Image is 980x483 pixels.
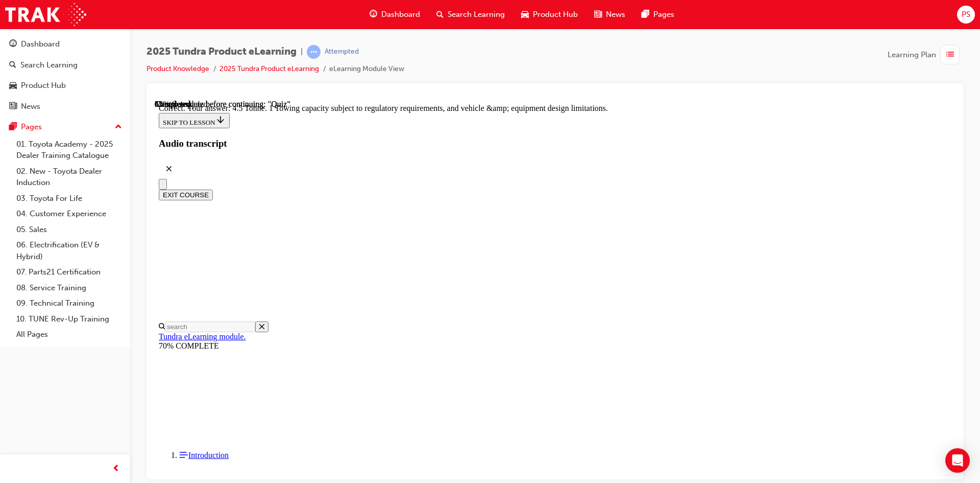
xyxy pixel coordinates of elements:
[957,6,975,24] button: PS
[9,102,17,111] span: news-icon
[12,237,126,264] a: 06. Electrification (EV & Hybrid)
[10,222,101,233] input: Search
[962,9,970,20] span: PS
[945,448,970,473] div: Open Intercom Messenger
[4,118,126,136] button: Pages
[448,9,505,20] span: Search Learning
[329,63,404,75] li: eLearning Module View
[146,64,209,73] a: Product Knowledge
[21,101,40,112] div: News
[9,81,17,90] span: car-icon
[21,38,60,50] div: Dashboard
[4,90,58,101] button: EXIT COURSE
[4,38,797,50] h3: Audio transcript
[12,264,126,280] a: 07. Parts21 Certification
[521,8,529,21] span: car-icon
[12,280,126,296] a: 08. Service Training
[633,4,682,25] a: pages-iconPages
[642,8,649,21] span: pages-icon
[12,191,126,206] a: 03. Toyota For Life
[9,123,17,132] span: pages-icon
[112,463,120,475] span: prev-icon
[12,327,126,342] a: All Pages
[101,222,114,233] button: Close search menu
[4,4,797,13] div: Correct. Your answer: 4.5 Tonne. 1 Towing capacity subject to regulatory requirements, and vehicl...
[12,136,126,164] a: 01. Toyota Academy - 2025 Dealer Training Catalogue
[4,79,12,90] button: Close navigation menu
[12,311,126,327] a: 10. TUNE Rev-Up Training
[219,64,319,73] a: 2025 Tundra Product eLearning
[20,59,78,71] div: Search Learning
[436,8,444,21] span: search-icon
[4,33,126,118] button: DashboardSearch LearningProduct HubNews
[4,59,24,79] button: Close audio transcript panel
[4,76,126,95] a: Product Hub
[325,47,359,57] div: Attempted
[8,19,71,27] span: SKIP TO LESSON
[21,80,66,91] div: Product Hub
[513,4,586,25] a: car-iconProduct Hub
[653,9,674,20] span: Pages
[606,9,625,20] span: News
[4,13,75,29] button: SKIP TO LESSON
[594,8,602,21] span: news-icon
[428,4,513,25] a: search-iconSearch Learning
[946,49,954,61] span: list-icon
[361,4,428,25] a: guage-iconDashboard
[5,3,86,26] img: Trak
[12,295,126,311] a: 09. Technical Training
[9,61,16,70] span: search-icon
[21,121,42,133] div: Pages
[4,233,91,241] a: Tundra eLearning module.
[586,4,633,25] a: news-iconNews
[12,222,126,238] a: 05. Sales
[533,9,578,20] span: Product Hub
[115,121,122,134] span: up-icon
[4,242,797,251] div: 70% COMPLETE
[307,45,321,59] span: learningRecordVerb_ATTEMPT-icon
[4,56,126,75] a: Search Learning
[370,8,377,21] span: guage-icon
[4,97,126,116] a: News
[888,45,964,64] button: Learning Plan
[301,46,303,58] span: |
[9,40,17,49] span: guage-icon
[12,164,126,191] a: 02. New - Toyota Dealer Induction
[381,9,420,20] span: Dashboard
[146,46,297,58] span: 2025 Tundra Product eLearning
[12,206,126,222] a: 04. Customer Experience
[888,49,936,61] span: Learning Plan
[4,35,126,54] a: Dashboard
